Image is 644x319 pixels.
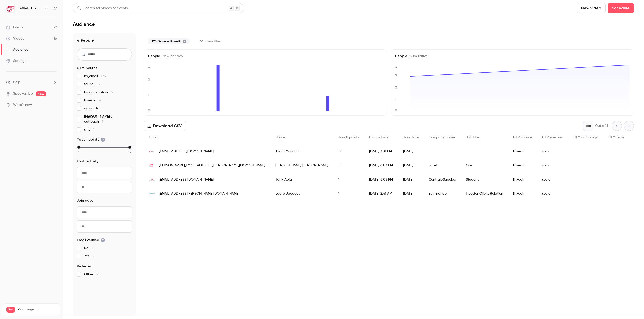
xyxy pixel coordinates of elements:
div: min [77,146,80,149]
div: social [537,158,568,172]
text: 2 [395,85,397,89]
div: 19 [333,144,364,158]
text: 3 [395,74,397,77]
span: 1 [78,150,79,154]
span: Last activity [369,136,389,139]
span: Touch points [77,137,105,142]
span: 4 [99,99,101,102]
a: SpeakerHub [13,91,33,96]
span: hs_automation [84,90,113,95]
div: social [537,172,568,187]
div: [DATE] [398,172,424,187]
span: [PERSON_NAME]'s outreach [84,114,132,124]
text: 1 [148,93,149,97]
span: 2 [96,273,98,276]
span: Join date [77,198,93,203]
div: linkedin [508,172,537,187]
span: 1 [101,107,103,110]
span: Touch points [338,136,359,139]
span: Cumulative [407,54,428,58]
div: linkedin [508,187,537,201]
div: 1 [333,187,364,201]
span: [EMAIL_ADDRESS][DOMAIN_NAME] [159,177,214,182]
div: [PERSON_NAME] [PERSON_NAME] [270,158,333,172]
span: Clear filters [205,39,222,43]
span: UTM term [608,136,624,139]
h1: Audience [73,21,95,27]
span: New per day [160,54,183,58]
span: 5 [111,91,113,94]
span: hs_email [84,74,106,79]
text: 0 [148,109,150,112]
div: Investor Client Relation [461,187,508,201]
span: UTM Source [77,66,98,71]
div: 15 [333,158,364,172]
div: Videos [6,36,24,41]
text: 4 [395,65,397,69]
div: Student [461,172,508,187]
span: Name [275,136,285,139]
span: UTM campaign [573,136,598,139]
span: new [36,91,46,96]
span: Other [84,272,98,277]
div: Settings [6,58,26,63]
span: Email [149,136,157,139]
span: Email verified [77,238,105,243]
span: [PERSON_NAME][EMAIL_ADDRESS][PERSON_NAME][DOMAIN_NAME] [159,163,265,168]
div: [DATE] 8:03 PM [364,172,398,187]
text: 1 [395,97,396,101]
span: linkedin [84,98,101,103]
span: Job title [466,136,479,139]
button: Schedule [608,3,634,13]
span: Plan usage [18,308,57,312]
div: linkedin [508,144,537,158]
span: adwords [84,106,103,111]
span: Pro [6,307,15,313]
div: [DATE] 2:41 AM [364,187,398,201]
button: New video [577,3,606,13]
span: [EMAIL_ADDRESS][PERSON_NAME][DOMAIN_NAME] [159,191,239,196]
div: Ikram Mouchrik [270,144,333,158]
img: siffletdata.com [149,162,155,168]
div: 1 [333,172,364,187]
span: Yes [84,254,94,259]
text: 2 [148,78,150,81]
div: Sifflet [424,158,461,172]
text: 3 [148,65,150,69]
h6: Sifflet, the AI-augmented data observability platform built for data teams with business users in... [19,6,42,11]
h1: 4 People [77,37,132,43]
span: 19 [129,150,131,154]
div: [DATE] 7:01 PM [364,144,398,158]
div: [DATE] 6:07 PM [364,158,398,172]
span: 17 [97,82,100,86]
span: UTM Source: linkedin [151,39,182,43]
div: Laure Jacquet [270,187,333,201]
span: Last activity [77,159,98,164]
h5: People [395,54,630,59]
span: UTM medium [542,136,563,139]
span: 125 [101,74,106,78]
span: [EMAIL_ADDRESS][DOMAIN_NAME] [159,149,214,154]
span: No [84,246,93,251]
div: Ethifinance [424,187,461,201]
li: help-dropdown-opener [6,80,57,85]
img: Sifflet, the AI-augmented data observability platform built for data teams with business users in... [6,4,14,12]
span: Help [13,80,20,85]
div: [DATE] [398,144,424,158]
div: linkedin [508,158,537,172]
p: Out of 1 [595,123,608,128]
div: CentraleSupélec [424,172,461,187]
div: [DATE] [398,187,424,201]
div: [DATE] [398,158,424,172]
span: Join date [403,136,419,139]
iframe: Noticeable Trigger [51,103,57,107]
span: 1 [93,128,94,131]
span: 2 [92,254,94,258]
div: social [537,144,568,158]
img: student-cs.fr [149,177,155,183]
span: 1 [102,120,103,123]
h5: People [148,54,383,59]
div: Audience [6,47,28,52]
div: max [128,146,131,149]
div: Tarik Abia [270,172,333,187]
